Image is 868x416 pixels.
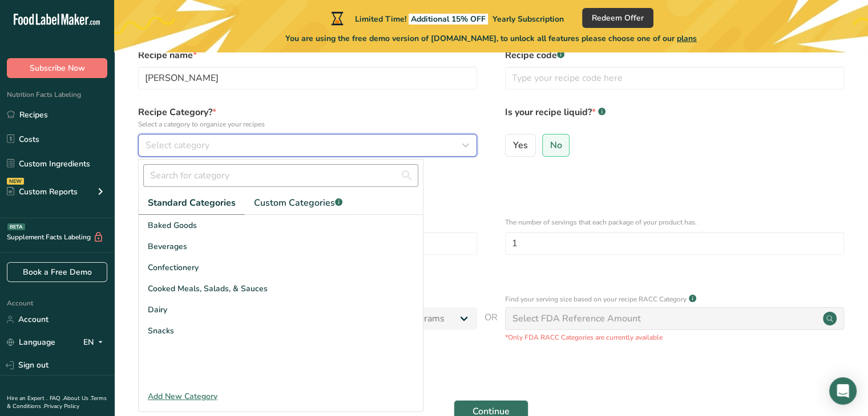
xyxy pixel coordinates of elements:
a: Book a Free Demo [7,262,107,282]
button: Select category [138,134,477,157]
span: Custom Categories [254,196,342,210]
a: Terms & Conditions . [7,394,107,410]
a: FAQ . [50,394,63,402]
span: plans [677,33,697,44]
label: Recipe Category? [138,105,477,129]
p: The number of servings that each package of your product has. [505,217,844,227]
input: Type your recipe code here [505,67,844,89]
input: Search for category [143,164,418,187]
span: OR [485,311,498,342]
p: *Only FDA RACC Categories are currently available [505,332,844,342]
p: Select a category to organize your recipes [138,119,477,129]
a: Language [7,332,55,352]
div: Add New Category [139,390,423,402]
span: Standard Categories [148,196,236,210]
label: Is your recipe liquid? [505,105,844,129]
label: Recipe code [505,48,844,62]
a: Hire an Expert . [7,394,47,402]
span: Cooked Meals, Salads, & Sauces [148,283,268,295]
div: Open Intercom Messenger [829,377,857,405]
span: Yearly Subscription [492,14,564,25]
input: Type your recipe name here [138,67,477,89]
span: Additional 15% OFF [409,14,488,25]
span: Select category [146,138,209,152]
span: Beverages [148,240,187,252]
span: Redeem Offer [592,12,644,24]
div: EN [83,336,107,349]
span: Confectionery [148,262,199,274]
div: Custom Reports [7,186,78,198]
a: Privacy Policy [44,402,79,410]
p: Find your serving size based on your recipe RACC Category [505,294,687,304]
span: Snacks [148,325,174,337]
div: NEW [7,178,24,185]
div: BETA [7,223,25,230]
span: Baked Goods [148,219,197,231]
label: Recipe name [138,48,477,62]
span: No [550,140,562,151]
div: Limited Time! [329,11,564,25]
a: About Us . [63,394,91,402]
span: Yes [513,140,528,151]
span: Dairy [148,304,167,316]
button: Subscribe Now [7,58,107,78]
span: You are using the free demo version of [DOMAIN_NAME], to unlock all features please choose one of... [285,32,697,44]
button: Redeem Offer [582,8,653,28]
span: Subscribe Now [30,62,85,74]
div: Select FDA Reference Amount [512,312,641,325]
